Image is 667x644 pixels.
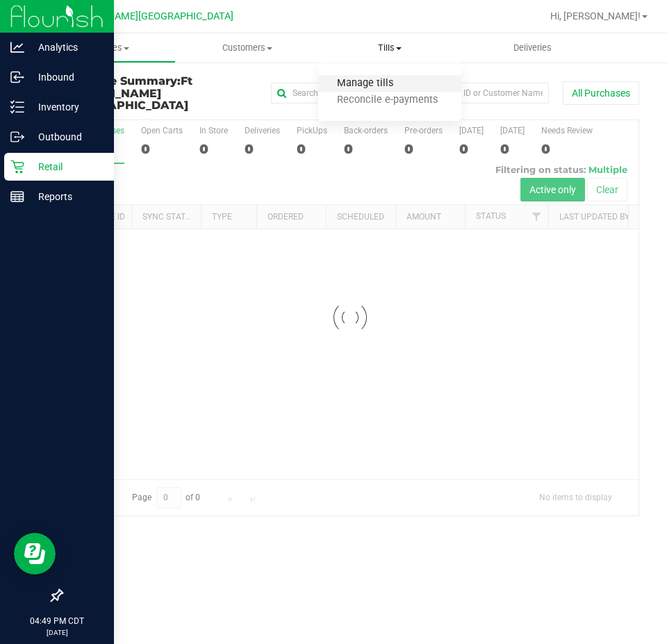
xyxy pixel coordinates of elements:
a: Deliveries [461,33,604,63]
p: 04:49 PM CDT [6,615,108,627]
h3: Purchase Summary: [61,75,254,112]
span: Reconcile e-payments [318,94,456,106]
inline-svg: Reports [10,190,24,204]
input: Search Purchase ID, Original ID, State Registry ID or Customer Name... [271,83,549,104]
p: Outbound [24,129,108,145]
p: Inventory [24,99,108,115]
span: Customers [176,42,318,54]
inline-svg: Outbound [10,130,24,144]
span: Deliveries [495,42,570,54]
iframe: Resource center [14,533,56,575]
inline-svg: Retail [10,160,24,174]
p: [DATE] [6,627,108,638]
span: Tills [318,42,461,54]
p: Inbound [24,69,108,85]
p: Retail [24,158,108,175]
button: All Purchases [563,81,639,105]
p: Analytics [24,39,108,56]
inline-svg: Inventory [10,100,24,114]
p: Reports [24,188,108,205]
span: Manage tills [318,78,412,90]
inline-svg: Analytics [10,40,24,54]
span: Ft [PERSON_NAME][GEOGRAPHIC_DATA] [61,74,192,112]
span: Ft [PERSON_NAME][GEOGRAPHIC_DATA] [50,10,233,22]
inline-svg: Inbound [10,70,24,84]
a: Tills Manage tills Reconcile e-payments [318,33,461,63]
span: Hi, [PERSON_NAME]! [550,10,641,22]
a: Customers [176,33,318,63]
